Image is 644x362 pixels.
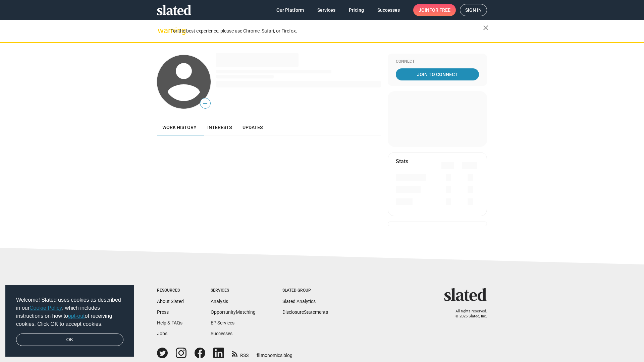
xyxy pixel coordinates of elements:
[396,59,479,64] div: Connect
[282,288,328,293] div: Slated Group
[413,4,456,16] a: Joinfor free
[465,4,482,16] span: Sign in
[276,4,304,16] span: Our Platform
[243,125,263,130] span: Updates
[349,4,364,16] span: Pricing
[237,119,268,135] a: Updates
[157,309,169,315] a: Press
[397,68,478,80] span: Join To Connect
[211,299,228,304] a: Analysis
[157,119,202,135] a: Work history
[271,4,309,16] a: Our Platform
[157,331,167,336] a: Jobs
[482,24,490,32] mat-icon: close
[460,4,487,16] a: Sign in
[232,348,249,359] a: RSS
[419,4,450,16] span: Join
[5,285,134,357] div: cookieconsent
[202,119,237,135] a: Interests
[207,125,232,130] span: Interests
[30,305,62,311] a: Cookie Policy
[157,288,184,293] div: Resources
[158,26,166,35] mat-icon: warning
[211,320,234,325] a: EP Services
[377,4,400,16] span: Successes
[396,158,408,165] mat-card-title: Stats
[429,4,450,16] span: for free
[170,26,483,36] div: For the best experience, please use Chrome, Safari, or Firefox.
[257,347,292,359] a: filmonomics blog
[282,299,316,304] a: Slated Analytics
[448,309,487,319] p: All rights reserved. © 2025 Slated, Inc.
[372,4,405,16] a: Successes
[162,125,197,130] span: Work history
[257,353,265,358] span: film
[343,4,369,16] a: Pricing
[16,334,123,346] a: dismiss cookie message
[396,68,479,80] a: Join To Connect
[157,299,184,304] a: About Slated
[68,313,85,319] a: opt-out
[317,4,335,16] span: Services
[16,296,123,328] span: Welcome! Slated uses cookies as described in our , which includes instructions on how to of recei...
[282,309,328,315] a: DisclosureStatements
[211,331,232,336] a: Successes
[157,320,182,325] a: Help & FAQs
[211,288,256,293] div: Services
[211,309,256,315] a: OpportunityMatching
[312,4,341,16] a: Services
[200,99,210,108] span: —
